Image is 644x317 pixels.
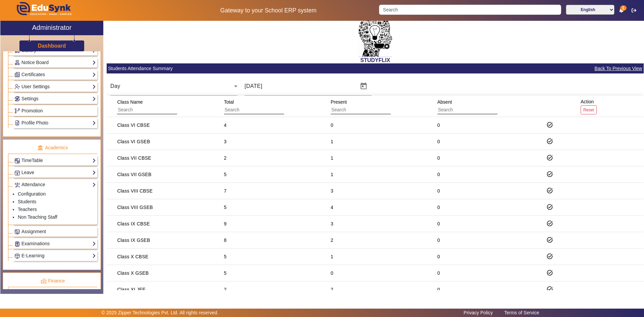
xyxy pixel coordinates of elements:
div: 0 [437,237,440,244]
div: 0 [437,188,440,194]
a: Privacy Policy [460,308,496,317]
div: 1 [331,138,333,145]
div: 2 [331,286,333,293]
div: 0 [437,155,440,161]
h3: Dashboard [38,43,66,49]
div: Class X GSEB [117,270,149,276]
a: Assignment [14,228,96,235]
mat-icon: task_alt [546,187,553,194]
img: finance.png [41,278,47,284]
img: academic.png [37,145,43,151]
button: Open calendar [356,78,372,94]
h2: Administrator [32,23,72,32]
h5: Gateway to your School ERP system [165,7,372,14]
mat-icon: task_alt [546,204,553,210]
span: Total [224,99,234,105]
img: 2da83ddf-6089-4dce-a9e2-416746467bdd [359,15,392,57]
mat-icon: task_alt [546,236,553,243]
div: 5 [224,171,227,178]
mat-icon: task_alt [546,253,553,260]
mat-icon: task_alt [546,138,553,145]
mat-icon: task_alt [546,269,553,276]
a: Dashboard [38,42,66,49]
div: 0 [437,286,440,293]
a: Students [18,199,36,204]
input: Search [379,5,561,15]
a: Promotion [14,107,96,115]
mat-icon: task_alt [546,154,553,161]
div: 4 [224,122,227,128]
a: Configuration [18,191,46,197]
div: 1 [331,171,333,178]
span: Back To Previous View [594,65,643,72]
mat-icon: task_alt [546,220,553,227]
div: 0 [437,270,440,276]
input: Search [117,106,177,114]
div: 2 [331,237,333,244]
a: Teachers [18,207,37,212]
h2: STUDYFLIX [107,57,644,63]
div: 0 [437,171,440,178]
div: 0 [437,122,440,128]
div: 7 [224,188,227,194]
div: Class VII CBSE [117,155,151,161]
span: Class Name [117,99,143,105]
mat-icon: task_alt [546,171,553,177]
div: 0 [331,270,333,276]
p: © 2025 Zipper Technologies Pvt. Ltd. All rights reserved. [102,309,219,316]
span: Day [110,83,120,89]
input: Search [224,106,284,114]
div: 9 [224,220,227,227]
div: Class Name [115,96,185,117]
div: 0 [437,138,440,145]
mat-card-header: Students Attendance Summary [107,63,644,73]
div: 5 [224,204,227,211]
div: 0 [437,253,440,260]
div: Present [328,96,399,117]
input: Search [331,106,391,114]
span: Assignment [21,229,46,234]
button: Reset [581,105,597,114]
div: Class X CBSE [117,253,148,260]
span: Promotion [21,108,43,113]
mat-icon: task_alt [546,121,553,128]
p: Academics [8,144,97,151]
a: Administrator [0,21,103,35]
img: Assignments.png [15,229,20,234]
div: 2 [224,286,227,293]
div: 5 [224,270,227,276]
span: Present [331,99,347,105]
input: Search [437,106,497,114]
div: Absent [435,96,506,117]
div: Class IX GSEB [117,237,150,244]
div: Class VI GSEB [117,138,150,145]
div: 3 [224,138,227,145]
p: Finance [8,277,97,284]
div: Total [222,96,292,117]
div: Class VII GSEB [117,171,151,178]
div: 8 [224,237,227,244]
div: Action [578,96,599,117]
span: 1 [620,5,627,11]
div: Class VIII CBSE [117,188,153,194]
div: 3 [331,188,333,194]
div: 2 [224,155,227,161]
div: 3 [331,220,333,227]
div: 0 [331,122,333,128]
div: 5 [224,253,227,260]
a: Non Teaching Staff [18,214,57,220]
img: Branchoperations.png [15,108,20,113]
div: Class IX CBSE [117,220,150,227]
input: Select Day [245,82,354,90]
div: Class XI JEE [117,286,146,293]
div: 4 [331,204,333,211]
mat-icon: task_alt [546,286,553,293]
a: Terms of Service [501,308,542,317]
div: 0 [437,220,440,227]
div: Class VI CBSE [117,122,150,128]
div: Class VIII GSEB [117,204,153,211]
span: Absent [437,99,452,105]
div: 1 [331,253,333,260]
div: 1 [331,155,333,161]
div: 0 [437,204,440,211]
